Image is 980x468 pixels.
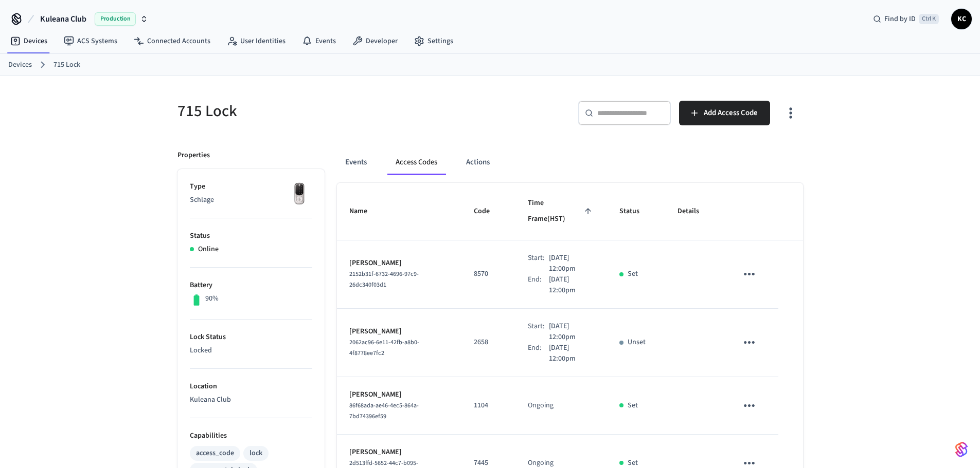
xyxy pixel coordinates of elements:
[8,60,32,70] a: Devices
[54,60,80,70] a: 715 Lock
[190,231,312,241] p: Status
[250,448,262,459] div: lock
[628,400,638,411] p: Set
[406,32,461,50] a: Settings
[619,203,653,219] span: Status
[349,258,450,269] p: [PERSON_NAME]
[628,269,638,279] p: Set
[205,293,219,304] p: 90%
[884,14,916,24] span: Find by ID
[190,332,312,343] p: Lock Status
[294,32,344,50] a: Events
[349,389,450,400] p: [PERSON_NAME]
[474,269,503,279] p: 8570
[458,150,498,175] button: Actions
[190,395,312,405] p: Kuleana Club
[349,203,381,219] span: Name
[190,280,312,291] p: Battery
[678,203,712,219] span: Details
[2,32,56,50] a: Devices
[679,101,770,125] button: Add Access Code
[955,441,968,458] img: SeamLogoGradient.69752ec5.svg
[549,253,595,274] p: [DATE] 12:00pm
[387,150,446,175] button: Access Codes
[549,321,595,343] p: [DATE] 12:00pm
[40,13,86,25] span: Kuleana Club
[287,181,312,207] img: Yale Assure Touchscreen Wifi Smart Lock, Satin Nickel, Front
[549,274,595,296] p: [DATE] 12:00pm
[951,9,972,29] button: KC
[198,244,219,255] p: Online
[190,430,312,441] p: Capabilities
[704,106,758,120] span: Add Access Code
[337,150,803,175] div: ant example
[349,338,419,358] span: 2062ac96-6e11-42fb-a8b0-4f8778ee7fc2
[952,10,971,28] span: KC
[528,321,548,343] div: Start:
[349,401,419,421] span: 86f68ada-ae46-4ec5-864a-7bd74396ef59
[344,32,406,50] a: Developer
[177,150,210,161] p: Properties
[56,32,126,50] a: ACS Systems
[190,381,312,392] p: Location
[95,12,136,26] span: Production
[474,337,503,348] p: 2658
[528,343,548,364] div: End:
[919,14,939,24] span: Ctrl K
[349,270,419,289] span: 2152b31f-6732-4696-97c9-26dc340f03d1
[528,253,548,274] div: Start:
[190,345,312,356] p: Locked
[337,150,375,175] button: Events
[196,448,234,459] div: access_code
[219,32,294,50] a: User Identities
[177,101,484,122] h5: 715 Lock
[474,203,503,219] span: Code
[190,195,312,205] p: Schlage
[126,32,219,50] a: Connected Accounts
[549,343,595,364] p: [DATE] 12:00pm
[349,326,450,337] p: [PERSON_NAME]
[528,195,595,228] span: Time Frame(HST)
[515,377,607,435] td: Ongoing
[628,337,646,348] p: Unset
[865,10,947,28] div: Find by IDCtrl K
[349,447,450,458] p: [PERSON_NAME]
[528,274,548,296] div: End:
[190,181,312,192] p: Type
[474,400,503,411] p: 1104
